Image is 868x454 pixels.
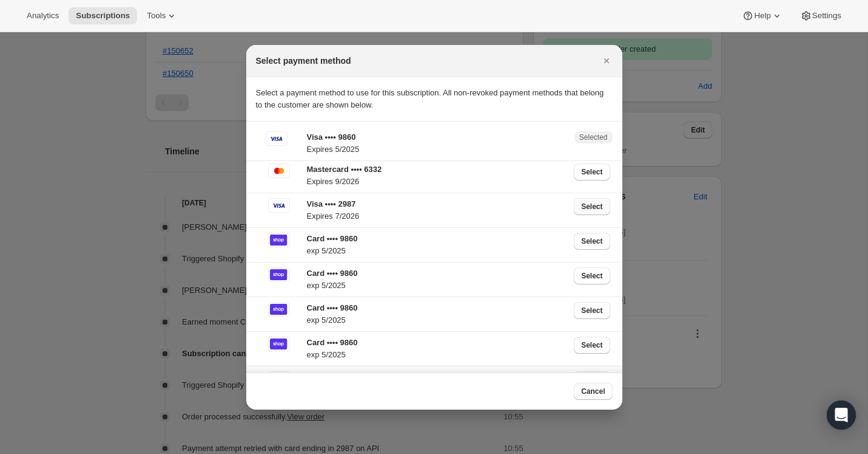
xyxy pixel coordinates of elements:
[574,371,610,388] button: Select
[307,267,567,280] p: Card •••• 9860
[574,383,612,400] button: Cancel
[581,236,602,246] span: Select
[307,131,567,143] p: Visa •••• 9860
[27,11,59,21] span: Analytics
[581,387,605,396] span: Cancel
[574,302,610,319] button: Select
[574,233,610,250] button: Select
[581,306,602,315] span: Select
[307,198,567,210] p: Visa •••• 2987
[307,176,567,188] p: Expires 9/2026
[581,202,602,212] span: Select
[69,7,137,24] button: Subscriptions
[307,314,567,326] p: exp 5/2025
[76,11,130,21] span: Subscriptions
[581,271,602,281] span: Select
[307,233,567,245] p: Card •••• 9860
[307,163,567,176] p: Mastercard •••• 6332
[147,11,166,21] span: Tools
[307,349,567,361] p: exp 5/2025
[307,371,567,383] p: Card •••• 9860
[307,245,567,257] p: exp 5/2025
[735,7,790,24] button: Help
[307,302,567,314] p: Card •••• 9860
[574,267,610,284] button: Select
[574,198,610,215] button: Select
[581,340,602,350] span: Select
[574,163,610,181] button: Select
[307,337,567,349] p: Card •••• 9860
[256,55,351,67] h2: Select payment method
[256,87,613,111] p: Select a payment method to use for this subscription. All non-revoked payment methods that belong...
[579,132,608,142] span: Selected
[581,167,602,177] span: Select
[140,7,185,24] button: Tools
[574,337,610,354] button: Select
[812,11,841,21] span: Settings
[307,143,567,156] p: Expires 5/2025
[19,7,66,24] button: Analytics
[793,7,849,24] button: Settings
[754,11,770,21] span: Help
[307,280,567,292] p: exp 5/2025
[827,401,856,430] div: Open Intercom Messenger
[598,52,615,69] button: Close
[307,210,567,222] p: Expires 7/2026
